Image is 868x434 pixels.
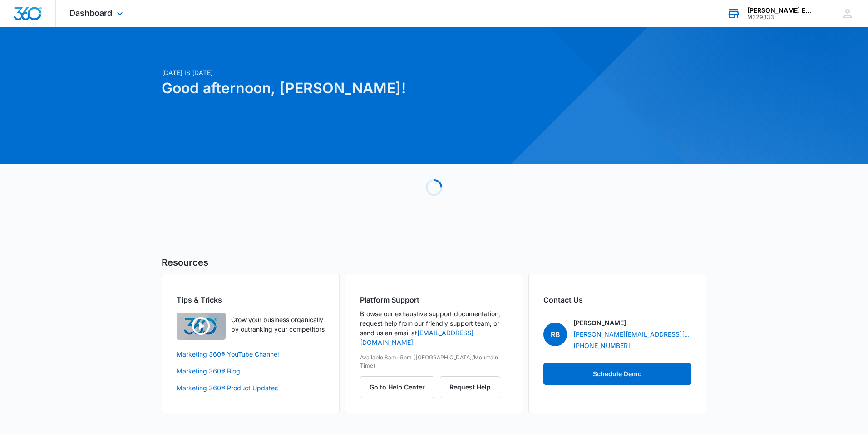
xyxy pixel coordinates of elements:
[360,383,440,391] a: Go to Help Center
[360,353,508,370] p: Available 8am-5pm ([GEOGRAPHIC_DATA]/Mountain Time)
[69,8,112,18] span: Dashboard
[440,383,500,391] a: Request Help
[177,349,325,359] a: Marketing 360® YouTube Channel
[360,376,434,398] button: Go to Help Center
[162,256,706,269] h5: Resources
[543,323,567,346] span: RB
[177,366,325,376] a: Marketing 360® Blog
[162,77,521,99] h1: Good afternoon, [PERSON_NAME]!
[231,315,325,334] p: Grow your business organically by outranking your competitors
[177,294,325,305] h2: Tips & Tricks
[573,318,626,328] p: [PERSON_NAME]
[573,329,691,339] a: [PERSON_NAME][EMAIL_ADDRESS][PERSON_NAME][DOMAIN_NAME]
[440,376,500,398] button: Request Help
[162,68,521,77] p: [DATE] is [DATE]
[360,309,508,347] p: Browse our exhaustive support documentation, request help from our friendly support team, or send...
[543,294,691,305] h2: Contact Us
[747,7,814,14] div: account name
[177,383,325,393] a: Marketing 360® Product Updates
[360,294,508,305] h2: Platform Support
[543,363,691,385] button: Schedule Demo
[747,14,814,20] div: account id
[573,341,630,350] a: [PHONE_NUMBER]
[177,313,226,340] img: Quick Overview Video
